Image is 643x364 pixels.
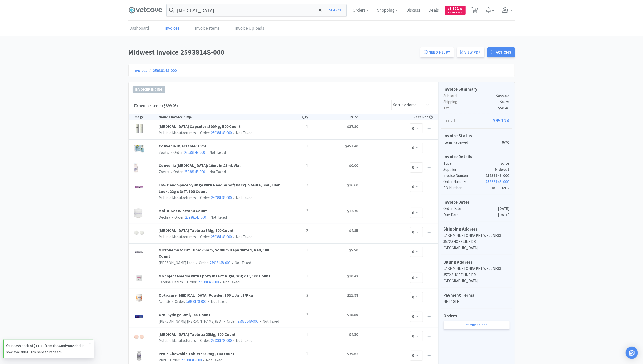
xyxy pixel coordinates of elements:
a: 25938148-000 [237,319,258,324]
a: Invoices [133,68,147,73]
a: 25938148-000 [185,215,206,220]
span: Multiple Manufacturers [159,234,196,239]
img: 8a53a09d723b49528e2dfdb6ee11dc70_111889.jpeg [134,312,144,322]
p: Invoice Number [444,173,486,179]
h5: Billing Address [444,259,510,266]
img: 1e49864ebe66420b867dd052a69352d4_121193.jpg [134,227,144,238]
span: Order: [171,299,206,304]
span: Order: [222,319,258,324]
a: 25938148-000 [153,68,177,73]
p: 1 [283,162,308,169]
img: 38c79d313ab04e0cb48e247c7ea00399_111913.jpeg [134,182,144,192]
p: Order Date [444,206,498,212]
input: Search by item, sku, manufacturer, ingredient, size... [167,4,346,16]
span: Zoetis [159,150,169,155]
p: 1 [283,273,308,279]
a: 25938148-000 [184,150,205,155]
div: Price [308,114,358,120]
span: $899.03 [496,93,510,99]
p: Subtotal [444,93,510,99]
strong: $5.50 [349,247,358,252]
p: 2 [283,227,308,234]
h5: 70 Invoice Items ($899.03) [134,102,178,109]
strong: Anxitane [58,343,74,348]
span: • [232,195,235,200]
h5: Invoice Status [444,132,510,139]
span: • [231,260,234,265]
h5: Invoice Details [444,153,510,160]
span: 1,152 [448,6,462,11]
p: Due Date [444,212,498,218]
span: Not Taxed [232,195,252,200]
p: NET 10TH [444,299,510,305]
a: 25938148-000 [211,234,232,239]
p: VC0LO2C2 [492,185,510,191]
div: Image [134,114,159,120]
p: Supplier [444,166,495,173]
span: • [167,358,169,362]
p: Tax [444,105,510,111]
span: • [232,234,235,239]
span: Order: [169,150,205,155]
p: 1 [283,247,308,253]
span: • [170,169,173,174]
p: [GEOGRAPHIC_DATA] [444,245,510,251]
span: • [171,299,174,304]
img: 05e6f12cc212451d92db2594d9b4a271_111460.jpeg [134,273,144,283]
a: View PDF [457,47,484,57]
span: Not Taxed [232,130,252,135]
strong: $11.80 [33,343,44,348]
strong: $10.42 [347,273,358,278]
a: 2 [470,9,480,13]
span: • [206,150,208,155]
strong: $4.85 [349,228,358,233]
span: • [170,150,173,155]
span: Not Taxed [232,234,252,239]
a: 25938148-000 [198,280,219,284]
p: [DATE] [498,206,510,212]
span: • [202,358,205,362]
span: Multiple Manufacturers [159,130,196,135]
strong: $457.40 [345,143,358,148]
span: Not Taxed [205,169,226,174]
p: 1 [283,351,308,357]
span: Order: [196,195,232,200]
span: $950.24 [493,116,510,125]
a: [MEDICAL_DATA] Tablets: 5Mg, 100 Count [159,227,283,234]
span: Order: [196,338,232,343]
strong: $11.98 [347,293,358,298]
a: Need Help? [420,47,454,57]
span: • [197,195,199,200]
a: $1,152.95Cash Back [445,3,466,17]
a: [MEDICAL_DATA] Tablets: 20Mg, 100 Count [159,331,283,338]
p: Your cash back of from the deal is now available! Click here to redeem. [6,343,89,355]
p: PO Number [444,185,492,191]
strong: $18.85 [347,312,358,317]
a: Convenia [MEDICAL_DATA]: 10mL in 23mL Vial [159,162,283,169]
p: Invoice [498,160,510,166]
a: 25938148-000 [186,299,206,304]
p: Total [444,116,510,125]
span: $ [448,7,449,10]
p: 3572 SHORELINE DR [444,272,510,278]
span: $50.46 [498,105,510,111]
h5: Shipping Address [444,226,510,233]
span: . 95 [459,7,462,10]
img: a1b85a671ba742828f1cfe1fb2cdb2d7_762104.jpeg [134,292,144,303]
span: • [232,130,235,135]
span: Order: [196,130,232,135]
span: PRN [159,358,166,362]
span: • [207,215,210,220]
strong: $16.60 [347,182,358,187]
a: 25938148-000 [184,169,205,174]
h5: Orders [444,313,510,320]
a: Invoice Uploads [234,21,266,36]
p: Type [444,160,498,166]
span: • [219,280,222,284]
strong: $0.00 [349,163,358,168]
span: Order: [169,169,205,174]
a: 25938148-000 [486,179,510,184]
span: [PERSON_NAME] Labs [159,260,195,265]
span: Order: [195,260,230,265]
p: 0/70 [502,139,510,145]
